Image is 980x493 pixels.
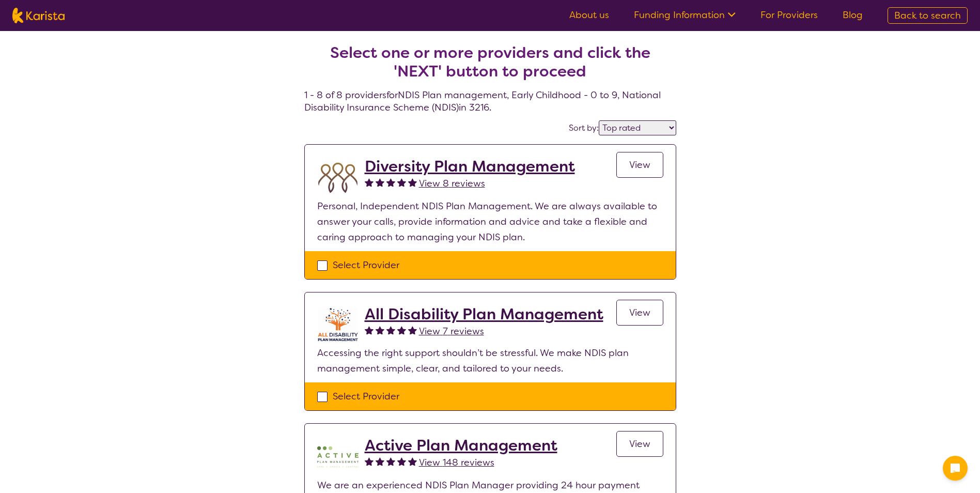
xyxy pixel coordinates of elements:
a: View 148 reviews [419,455,494,470]
h4: 1 - 8 of 8 providers for NDIS Plan management , Early Childhood - 0 to 9 , National Disability In... [304,19,676,114]
h2: Select one or more providers and click the 'NEXT' button to proceed [317,43,664,81]
span: View 148 reviews [419,456,494,469]
span: View [629,159,650,171]
img: fullstar [376,457,384,466]
a: View [616,152,663,178]
img: fullstar [397,457,406,466]
a: Back to search [888,7,968,24]
p: Personal, Independent NDIS Plan Management. We are always available to answer your calls, provide... [317,198,663,245]
span: View [629,306,650,319]
a: View [616,300,663,326]
span: View 7 reviews [419,325,484,337]
img: fullstar [397,326,406,334]
p: Accessing the right support shouldn’t be stressful. We make NDIS plan management simple, clear, a... [317,345,663,376]
a: View 8 reviews [419,176,485,191]
a: For Providers [760,9,818,21]
img: fullstar [376,178,384,187]
label: Sort by: [569,122,599,133]
img: fullstar [408,326,417,334]
img: fullstar [365,326,374,334]
a: Active Plan Management [365,436,557,455]
img: at5vqv0lot2lggohlylh.jpg [317,305,359,345]
img: fullstar [397,178,406,187]
img: fullstar [408,457,417,466]
span: View [629,438,650,450]
a: All Disability Plan Management [365,305,603,323]
a: View [616,431,663,457]
img: fullstar [386,326,395,334]
img: fullstar [376,326,384,334]
img: duqvjtfkvnzb31ymex15.png [317,157,359,198]
img: fullstar [386,178,395,187]
a: View 7 reviews [419,323,484,339]
a: Blog [843,9,863,21]
a: Diversity Plan Management [365,157,575,176]
span: Back to search [894,9,961,22]
a: About us [569,9,609,21]
img: fullstar [386,457,395,466]
img: fullstar [365,178,374,187]
img: pypzb5qm7jexfhutod0x.png [317,436,359,477]
a: Funding Information [634,9,736,21]
img: fullstar [365,457,374,466]
span: View 8 reviews [419,177,485,190]
img: Karista logo [12,8,65,23]
img: fullstar [408,178,417,187]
